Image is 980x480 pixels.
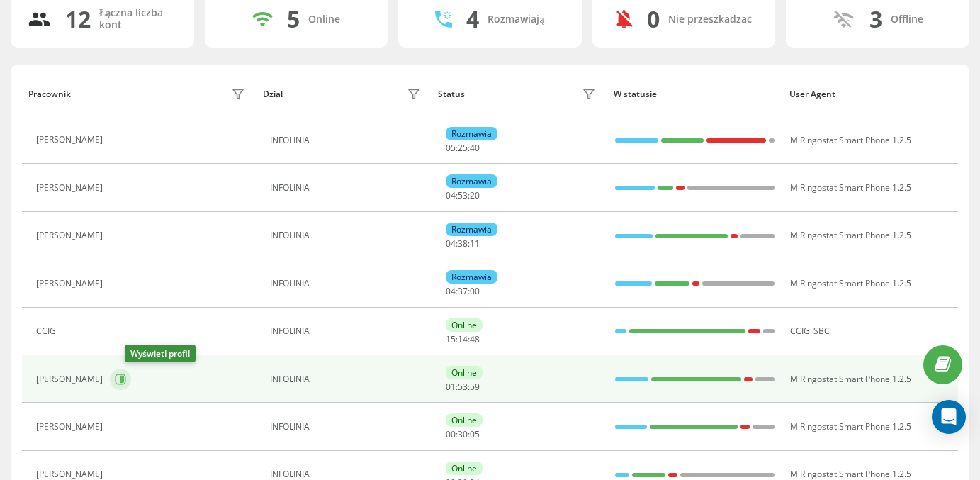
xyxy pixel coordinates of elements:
[36,183,106,193] div: [PERSON_NAME]
[36,279,106,289] div: [PERSON_NAME]
[790,325,830,337] span: CCIG_SBC
[270,422,424,432] div: INFOLINIA
[446,413,483,427] div: Online
[932,400,966,434] div: Open Intercom Messenger
[270,469,424,479] div: INFOLINIA
[446,143,480,153] div: : :
[790,420,911,432] span: M Ringostat Smart Phone 1.2.5
[36,326,60,336] div: CCIG
[446,335,480,345] div: : :
[446,239,480,249] div: : :
[270,374,424,384] div: INFOLINIA
[263,89,283,99] div: Dział
[36,422,106,432] div: [PERSON_NAME]
[446,462,483,475] div: Online
[458,381,468,393] span: 53
[647,6,660,33] div: 0
[790,182,911,194] span: M Ringostat Smart Phone 1.2.5
[65,6,91,33] div: 12
[470,189,480,201] span: 20
[438,89,465,99] div: Status
[270,183,424,193] div: INFOLINIA
[790,373,911,385] span: M Ringostat Smart Phone 1.2.5
[446,270,497,284] div: Rozmawia
[446,189,456,201] span: 04
[790,468,911,480] span: M Ringostat Smart Phone 1.2.5
[458,428,468,440] span: 30
[458,189,468,201] span: 53
[308,13,340,26] div: Online
[470,142,480,154] span: 40
[446,127,497,140] div: Rozmawia
[446,174,497,188] div: Rozmawia
[470,333,480,345] span: 48
[789,89,952,99] div: User Agent
[446,286,480,296] div: : :
[446,142,456,154] span: 05
[869,6,882,33] div: 3
[446,191,480,201] div: : :
[446,318,483,332] div: Online
[287,6,300,33] div: 5
[470,428,480,440] span: 05
[470,381,480,393] span: 59
[458,333,468,345] span: 14
[270,230,424,240] div: INFOLINIA
[36,469,106,479] div: [PERSON_NAME]
[488,13,544,26] div: Rozmawiają
[36,135,106,145] div: [PERSON_NAME]
[446,366,483,379] div: Online
[470,238,480,250] span: 11
[790,277,911,289] span: M Ringostat Smart Phone 1.2.5
[446,428,456,440] span: 00
[446,382,480,392] div: : :
[36,230,106,240] div: [PERSON_NAME]
[614,89,776,99] div: W statusie
[466,6,479,33] div: 4
[446,381,456,393] span: 01
[28,89,71,99] div: Pracownik
[458,142,468,154] span: 25
[446,223,497,236] div: Rozmawia
[99,7,177,31] div: Łączna liczba kont
[790,229,911,241] span: M Ringostat Smart Phone 1.2.5
[446,430,480,440] div: : :
[125,345,196,362] div: Wyświetl profil
[458,238,468,250] span: 38
[470,285,480,297] span: 00
[36,374,106,384] div: [PERSON_NAME]
[446,333,456,345] span: 15
[270,326,424,336] div: INFOLINIA
[270,279,424,289] div: INFOLINIA
[458,285,468,297] span: 37
[790,134,911,146] span: M Ringostat Smart Phone 1.2.5
[446,238,456,250] span: 04
[891,13,923,26] div: Offline
[446,285,456,297] span: 04
[668,13,752,26] div: Nie przeszkadzać
[270,135,424,145] div: INFOLINIA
